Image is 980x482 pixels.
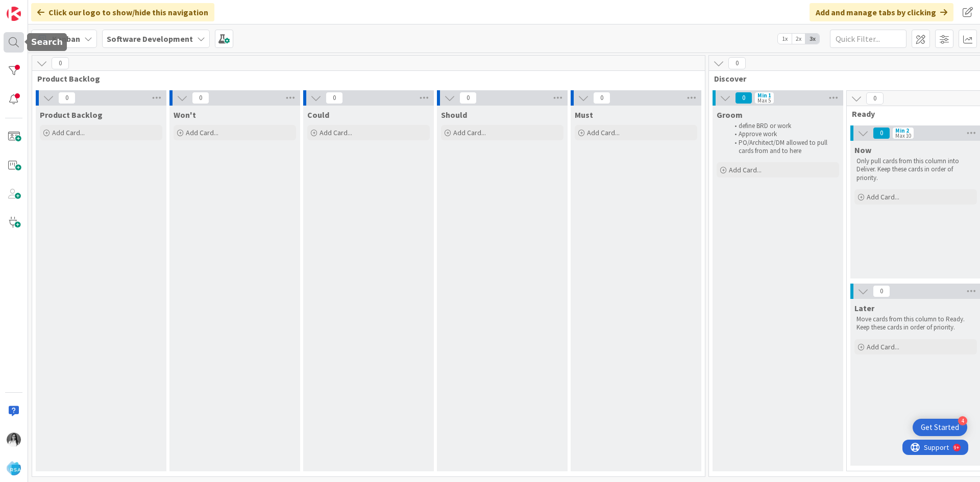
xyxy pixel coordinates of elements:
b: Software Development [107,34,193,44]
span: Discover [714,73,976,84]
span: Must [575,110,593,120]
span: Add Card... [867,192,899,201]
p: Move cards from this column to Ready. Keep these cards in order of priority. [856,315,975,332]
span: 3x [805,34,819,44]
span: Add Card... [587,128,620,137]
span: Won't [174,110,196,120]
img: avatar [7,461,21,475]
span: 0 [735,92,752,104]
span: Now [854,145,871,155]
div: 9+ [52,4,57,12]
img: Visit kanbanzone.com [7,7,21,21]
span: 0 [728,57,746,69]
span: Ready [852,109,972,119]
img: bs [7,433,21,447]
h5: Search [31,37,63,47]
span: Support [21,2,46,14]
span: 0 [866,92,884,105]
span: Add Card... [52,128,85,137]
span: 0 [52,57,69,69]
span: Add Card... [453,128,486,137]
div: Add and manage tabs by clicking [810,3,953,21]
span: 0 [873,127,890,139]
li: Approve work [729,130,838,138]
input: Quick Filter... [830,30,906,48]
span: Groom [717,110,743,120]
div: 4 [958,416,967,425]
span: Should [441,110,467,120]
span: Add Card... [320,128,352,137]
span: 0 [593,92,610,104]
div: Min 2 [895,128,909,133]
span: Product Backlog [40,110,103,120]
div: Open Get Started checklist, remaining modules: 4 [913,419,967,436]
div: Min 1 [757,93,771,98]
div: Max 10 [895,133,911,138]
div: Max 5 [757,98,771,103]
span: Add Card... [867,342,899,351]
span: Kanban [52,33,80,45]
span: 0 [873,285,890,297]
span: 0 [459,92,477,104]
li: PO/Architect/DM allowed to pull cards from and to here [729,139,838,156]
div: Get Started [921,422,959,433]
span: Could [307,110,329,120]
span: Add Card... [729,165,762,174]
span: 2x [792,34,805,44]
span: Add Card... [186,128,218,137]
span: 0 [326,92,343,104]
span: Product Backlog [37,73,692,84]
span: 0 [58,92,76,104]
span: 0 [192,92,209,104]
div: Click our logo to show/hide this navigation [31,3,214,21]
p: Only pull cards from this column into Deliver. Keep these cards in order of priority. [856,157,975,182]
span: Later [854,303,874,313]
span: 1x [778,34,792,44]
li: define BRD or work [729,122,838,130]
